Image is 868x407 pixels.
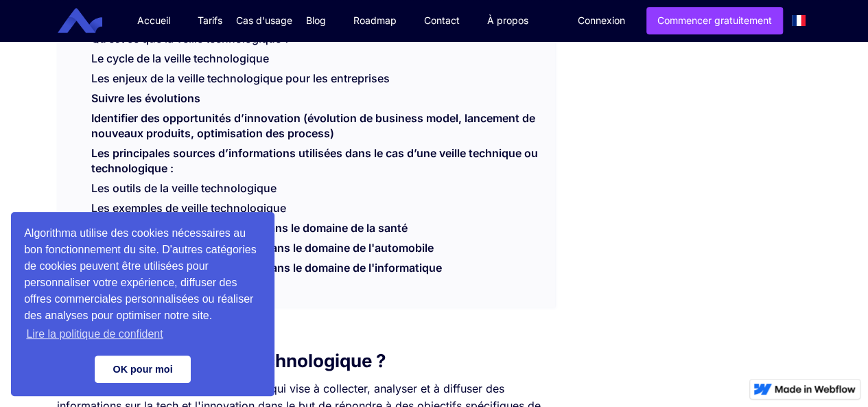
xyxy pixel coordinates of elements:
a: Connexion [567,8,635,34]
a: Commencer gratuitement [646,7,783,34]
div: cookieconsent [11,212,274,396]
div: Cas d'usage [236,14,292,27]
a: Les principales sources d’informations utilisées dans le cas d’une veille technique ou technologi... [91,146,538,182]
img: Made in Webflow [775,385,856,393]
a: Suivre les évolutions [91,91,200,112]
a: Qu’est ce que la veille technologique ? [91,32,290,45]
a: Le cycle de la veille technologique [91,51,269,65]
a: Les enjeux de la veille technologique pour les entreprises [91,71,390,85]
span: Algorithma utilise des cookies nécessaires au bon fonctionnement du site. D'autres catégories de ... [24,225,261,345]
a: Les outils de la veille technologique [91,181,277,195]
a: Les exemples de veille technologique [91,201,286,215]
a: home [68,8,113,34]
a: Identifier des opportunités d’innovation (évolution de business model, lancement de nouveaux prod... [91,111,535,147]
a: learn more about cookies [24,324,165,345]
a: dismiss cookie message [95,356,191,383]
